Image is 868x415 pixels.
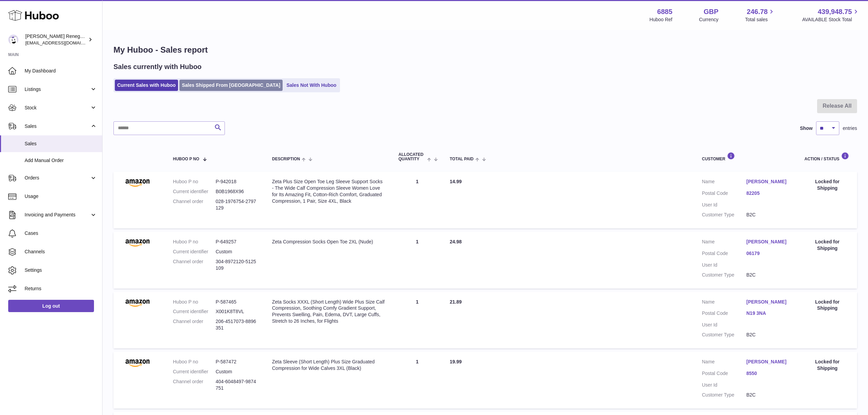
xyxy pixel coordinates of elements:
h2: Sales currently with Huboo [113,62,202,71]
dt: Current identifier [173,249,216,255]
a: Sales Shipped From [GEOGRAPHIC_DATA] [179,80,283,91]
div: Customer [702,152,791,161]
span: ALLOCATED Quantity [398,152,425,161]
span: Cases [25,230,97,237]
span: Stock [25,105,90,111]
dt: Postal Code [702,310,746,318]
dt: Channel order [173,198,216,211]
span: Listings [25,86,90,93]
dd: P-587465 [216,299,258,305]
a: 06179 [746,250,791,257]
dt: User Id [702,322,746,328]
dt: User Id [702,382,746,388]
span: 21.89 [450,299,462,305]
dt: User Id [702,202,746,208]
span: 246.78 [747,7,768,16]
a: 246.78 Total sales [745,7,775,23]
img: amazon.png [120,178,154,187]
dd: 028-1976754-2797129 [216,198,258,211]
dd: B2C [746,332,791,338]
dt: Name [702,239,746,247]
span: 24.98 [450,239,462,244]
span: Huboo P no [173,157,199,161]
dd: Custom [216,369,258,375]
span: AVAILABLE Stock Total [802,16,860,23]
div: Action / Status [804,152,850,161]
dt: Current identifier [173,188,216,195]
a: Current Sales with Huboo [115,80,178,91]
dt: Postal Code [702,190,746,198]
a: [PERSON_NAME] [746,178,791,185]
dt: Channel order [173,258,216,271]
span: Total sales [745,16,775,23]
dt: Current identifier [173,369,216,375]
div: Locked for Shipping [804,239,850,252]
dt: Customer Type [702,332,746,338]
img: internalAdmin-6885@internal.huboo.com [8,35,18,45]
dd: B2C [746,212,791,218]
span: Total paid [450,157,474,161]
span: My Dashboard [25,68,97,74]
span: 14.99 [450,179,462,184]
dt: Channel order [173,378,216,391]
div: [PERSON_NAME] Renegade Productions -UK account [25,33,87,46]
dt: Name [702,299,746,307]
div: Huboo Ref [650,16,673,23]
span: Settings [25,267,97,273]
dt: User Id [702,262,746,268]
dd: B0B1968X96 [216,188,258,195]
a: 8550 [746,370,791,377]
div: Zeta Plus Size Open Toe Leg Sleeve Support Socks - The Wide Calf Compression Sleeve Women Love fo... [272,178,385,204]
dd: Custom [216,249,258,255]
dt: Channel order [173,318,216,331]
dt: Huboo P no [173,178,216,185]
img: amazon.png [120,359,154,367]
dt: Postal Code [702,250,746,258]
dt: Name [702,178,746,187]
span: Add Manual Order [25,157,97,164]
dt: Customer Type [702,212,746,218]
a: [PERSON_NAME] [746,299,791,305]
td: 1 [392,172,443,228]
div: Locked for Shipping [804,178,850,191]
span: Sales [25,140,97,147]
div: Locked for Shipping [804,299,850,312]
a: [PERSON_NAME] [746,239,791,245]
dd: P-942018 [216,178,258,185]
td: 1 [392,232,443,289]
img: amazon.png [120,239,154,247]
dd: B2C [746,392,791,398]
dd: P-649257 [216,239,258,245]
a: 82205 [746,190,791,197]
span: 439,948.75 [818,7,852,16]
dt: Huboo P no [173,299,216,305]
div: Zeta Socks XXXL (Short Length) Wide Plus Size Calf Compression, Soothing Comfy Gradient Support, ... [272,299,385,325]
td: 1 [392,352,443,409]
span: Returns [25,285,97,292]
dt: Customer Type [702,392,746,398]
dd: 206-4517073-8896351 [216,318,258,331]
div: Currency [699,16,719,23]
dt: Postal Code [702,370,746,378]
span: entries [843,125,857,132]
dt: Current identifier [173,308,216,315]
a: Sales Not With Huboo [284,80,339,91]
strong: GBP [704,7,718,16]
dd: X001K8T8VL [216,308,258,315]
dd: P-587472 [216,359,258,365]
h1: My Huboo - Sales report [113,44,857,55]
dt: Customer Type [702,272,746,278]
a: Log out [8,300,94,312]
a: N19 3NA [746,310,791,317]
span: Orders [25,175,90,181]
a: 439,948.75 AVAILABLE Stock Total [802,7,860,23]
strong: 6885 [657,7,673,16]
dt: Huboo P no [173,239,216,245]
dd: 404-6048497-9874751 [216,378,258,391]
label: Show [800,125,813,132]
img: amazon.png [120,299,154,307]
dt: Name [702,359,746,367]
span: [EMAIL_ADDRESS][DOMAIN_NAME] [25,40,100,45]
dd: 304-8972120-5125109 [216,258,258,271]
span: Sales [25,123,90,130]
